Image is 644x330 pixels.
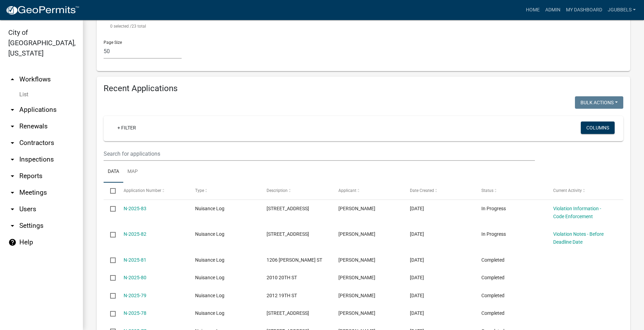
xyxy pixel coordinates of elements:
span: 607 SPRING ST [267,206,309,211]
i: help [8,238,17,246]
i: arrow_drop_up [8,75,17,84]
span: Nuisance Log [195,293,224,298]
datatable-header-cell: Select [104,183,117,199]
i: arrow_drop_down [8,205,17,213]
span: Completed [481,257,504,263]
button: Bulk Actions [575,96,623,109]
span: In Progress [481,206,506,211]
button: Columns [581,122,615,134]
span: Application Number [124,188,161,193]
span: 08/25/2025 [410,257,424,263]
span: 1206 DURANT ST [267,257,322,263]
datatable-header-cell: Application Number [117,183,188,199]
a: N-2025-79 [124,293,146,298]
span: 08/25/2025 [410,275,424,280]
i: arrow_drop_down [8,155,17,164]
span: Applicant [338,188,356,193]
a: N-2025-82 [124,231,146,237]
span: 2012 19TH ST [267,293,297,298]
i: arrow_drop_down [8,222,17,230]
i: arrow_drop_down [8,139,17,147]
input: Search for applications [104,147,535,161]
span: Nuisance Log [195,275,224,280]
h4: Recent Applications [104,84,623,94]
span: Jack Gubbels [338,310,375,316]
span: Current Activity [553,188,582,193]
a: N-2025-83 [124,206,146,211]
datatable-header-cell: Current Activity [547,183,618,199]
span: Jack Gubbels [338,275,375,280]
a: Admin [542,3,563,17]
a: Home [523,3,542,17]
span: Susan Brammann [338,231,375,237]
span: 08/25/2025 [410,310,424,316]
span: Jack Gubbels [338,257,375,263]
i: arrow_drop_down [8,122,17,130]
span: Status [481,188,493,193]
span: Nuisance Log [195,257,224,263]
span: Jack Gubbels [338,293,375,298]
a: Map [123,161,142,183]
a: Violation Notes - Before Deadline Date [553,231,604,245]
span: Nuisance Log [195,310,224,316]
span: Nuisance Log [195,206,224,211]
datatable-header-cell: Type [189,183,260,199]
a: N-2025-78 [124,310,146,316]
i: arrow_drop_down [8,188,17,197]
span: Susan Brammann [338,206,375,211]
a: + Filter [112,122,142,134]
span: In Progress [481,231,506,237]
span: Date Created [410,188,434,193]
datatable-header-cell: Date Created [403,183,475,199]
a: N-2025-81 [124,257,146,263]
span: Type [195,188,204,193]
a: jgubbels [605,3,638,17]
datatable-header-cell: Status [475,183,546,199]
a: Data [104,161,123,183]
i: arrow_drop_down [8,106,17,114]
div: 23 total [104,18,623,35]
span: Nuisance Log [195,231,224,237]
span: 08/25/2025 [410,293,424,298]
span: 1211 WILLOW ST [267,310,309,316]
span: Completed [481,310,504,316]
span: 09/04/2025 [410,206,424,211]
span: Completed [481,293,504,298]
span: Completed [481,275,504,280]
span: 08/26/2025 [410,231,424,237]
i: arrow_drop_down [8,172,17,180]
a: Violation Information - Code Enforcement [553,206,601,219]
span: Description [267,188,288,193]
datatable-header-cell: Description [260,183,331,199]
a: N-2025-80 [124,275,146,280]
span: 0 selected / [110,24,132,29]
span: 2010 20TH ST [267,275,297,280]
datatable-header-cell: Applicant [332,183,403,199]
a: My Dashboard [563,3,605,17]
span: 1901 8TH ST [267,231,309,237]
